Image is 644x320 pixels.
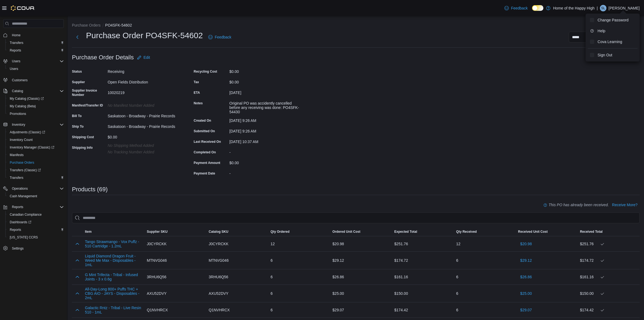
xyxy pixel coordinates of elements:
[72,124,84,129] label: Ship To
[10,130,45,134] span: Adjustments (Classic)
[520,307,532,313] span: $29.07
[10,112,26,116] span: Promotions
[8,144,64,151] span: Inventory Manager (Classic)
[144,55,150,60] span: Edit
[1,185,66,192] button: Operations
[5,166,66,174] a: Transfers (Classic)
[10,204,64,210] span: Reports
[8,152,64,158] span: Manifests
[209,307,230,313] span: Q1NVHRCX
[10,88,25,94] button: Catalog
[209,274,228,280] span: 3RHU6Q56
[85,230,92,234] span: Item
[612,202,638,208] span: Receive More?
[147,307,168,313] span: Q1NVHRCX
[268,271,330,282] div: 6
[8,159,37,166] a: Purchase Orders
[8,40,64,46] span: Transfers
[394,230,417,234] span: Expected Total
[12,89,23,93] span: Catalog
[207,227,269,236] button: Catalog SKU
[229,127,302,133] div: [DATE] 9:26 AM
[108,150,180,154] p: No Tracking Number added
[511,5,527,11] span: Feedback
[8,129,47,135] a: Adjustments (Classic)
[229,116,302,123] div: [DATE] 9:26 AM
[10,153,24,157] span: Manifests
[108,78,180,84] div: Open Fields Distribution
[5,174,66,182] button: Transfers
[8,66,64,72] span: Users
[580,230,603,234] span: Received Total
[10,235,38,240] span: [US_STATE] CCRS
[8,167,43,173] a: Transfers (Classic)
[229,137,302,144] div: [DATE] 10:37 AM
[8,95,46,102] a: My Catalog (Classic)
[85,287,143,300] button: All-Day-Long 800+ Puffs THC + CBG AIO - JAYS - Disposables - 2mL
[194,101,203,105] label: Notes
[456,230,477,234] span: Qty Received
[147,230,168,234] span: Supplier SKU
[520,241,532,247] span: $20.98
[268,255,330,266] div: 6
[8,103,64,109] span: My Catalog (Beta)
[108,133,180,139] div: $0.00
[597,39,622,44] span: Cova Learning
[1,203,66,211] button: Reports
[5,95,66,102] a: My Catalog (Classic)
[10,245,26,252] a: Settings
[194,80,199,84] label: Tax
[86,30,203,41] h1: Purchase Order PO4SFK-54602
[580,274,638,280] div: $161.16
[597,52,612,58] span: Sign Out
[5,192,66,200] button: Cash Management
[108,112,180,118] div: Saskatoon - Broadway - Prairie Records
[330,255,392,266] div: $29.12
[392,271,454,282] div: $161.16
[10,176,23,180] span: Transfers
[8,47,23,54] a: Reports
[268,238,330,249] div: 12
[229,148,302,154] div: -
[72,103,103,108] label: Manifest/Transfer ID
[518,288,534,299] button: $25.00
[85,273,143,281] button: G Mint Trifecta - Tribal - Infused Joints - 3 x 0.6g
[5,144,66,151] a: Inventory Manager (Classic)
[597,28,605,34] span: Help
[8,227,64,233] span: Reports
[10,41,23,45] span: Transfers
[10,245,64,252] span: Settings
[10,32,23,38] a: Home
[72,54,134,61] h3: Purchase Order Details
[454,227,516,236] button: Qty Received
[145,227,207,236] button: Supplier SKU
[330,288,392,299] div: $25.00
[520,274,532,280] span: $26.86
[72,146,93,150] label: Shipping Info
[392,288,454,299] div: $150.00
[209,290,229,297] span: AXU52DVY
[588,27,638,35] button: Help
[268,305,330,315] div: 6
[392,305,454,315] div: $174.42
[8,159,64,166] span: Purchase Orders
[268,288,330,299] div: 6
[11,5,35,11] img: Cova
[8,152,26,158] a: Manifests
[12,205,23,209] span: Reports
[12,59,20,63] span: Users
[8,193,39,199] a: Cash Management
[1,31,66,39] button: Home
[12,78,28,82] span: Customers
[108,143,180,148] p: No Shipping Method added
[209,230,229,234] span: Catalog SKU
[72,69,82,74] label: Status
[549,202,609,208] p: This PO has already been received.
[520,291,532,296] span: $25.00
[10,138,33,142] span: Inventory Count
[10,160,34,165] span: Purchase Orders
[108,88,180,95] div: 10020219
[8,103,38,109] a: My Catalog (Beta)
[5,159,66,166] button: Purchase Orders
[5,110,66,118] button: Promotions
